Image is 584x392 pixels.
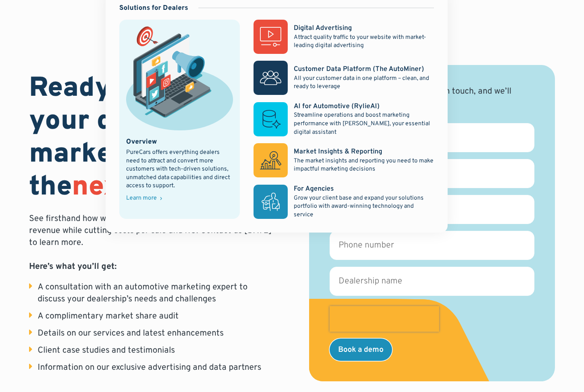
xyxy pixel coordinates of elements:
div: Customer Data Platform (The AutoMiner) [294,65,424,74]
p: Streamline operations and boost marketing performance with [PERSON_NAME], your essential digital ... [294,111,434,136]
iframe: reCAPTCHA [330,306,439,332]
a: Market Insights & ReportingThe market insights and reporting you need to make impactful marketing... [254,143,434,177]
div: Digital Advertising [294,24,352,33]
p: The market insights and reporting you need to make impactful marketing decisions [294,157,434,174]
a: Customer Data Platform (The AutoMiner)All your customer data in one platform – clean, and ready t... [254,61,434,95]
div: Learn more [126,195,157,201]
input: Dealership name [330,267,534,296]
div: Solutions for Dealers [119,3,188,13]
div: Client case studies and testimonials [38,345,175,357]
input: Book a demo [330,339,392,361]
a: marketing illustration showing social media channels and campaignsOverviewPureCars offers everyth... [119,20,240,219]
div: Overview [126,137,157,147]
input: Phone number [330,231,534,260]
strong: Here’s what you’ll get: [29,261,117,272]
div: AI for Automotive (RylieAI) [294,102,380,111]
a: Digital AdvertisingAttract quality traffic to your website with market-leading digital advertising [254,20,434,54]
div: A complimentary market share audit [38,310,179,322]
span: next level [72,170,202,205]
h1: Ready to take your digital marketing to the ? [29,73,275,204]
div: Information on our exclusive advertising and data partners [38,362,261,374]
div: A consultation with an automotive marketing expert to discuss your dealership’s needs and challenges [38,281,275,305]
p: Grow your client base and expand your solutions portfolio with award-winning technology and service [294,194,434,219]
a: AI for Automotive (RylieAI)Streamline operations and boost marketing performance with [PERSON_NAM... [254,102,434,136]
div: For Agencies [294,184,334,194]
div: Details on our services and latest enhancements [38,327,224,339]
p: Attract quality traffic to your website with market-leading digital advertising [294,33,434,50]
div: Market Insights & Reporting [294,147,382,156]
p: All your customer data in one platform – clean, and ready to leverage [294,74,434,91]
p: See firsthand how we’ve helped thousands of dealers increase revenue while cutting costs per sale... [29,213,275,273]
img: marketing illustration showing social media channels and campaigns [126,27,233,130]
div: PureCars offers everything dealers need to attract and convert more customers with tech-driven so... [126,148,233,190]
a: For AgenciesGrow your client base and expand your solutions portfolio with award-winning technolo... [254,184,434,219]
